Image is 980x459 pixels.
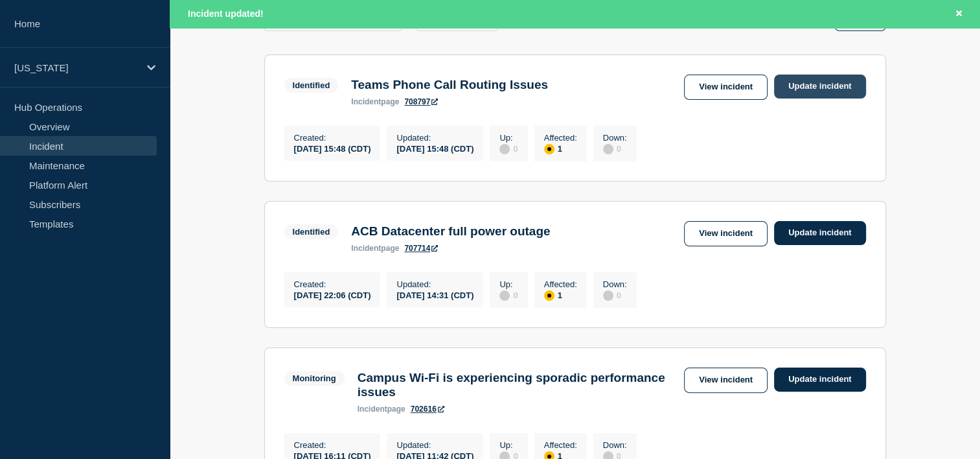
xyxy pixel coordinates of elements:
[499,133,518,143] p: Up :
[294,440,371,450] p: Created :
[603,279,627,289] p: Down :
[351,244,399,253] p: page
[499,289,518,301] div: 0
[358,405,387,414] span: incident
[603,144,613,154] div: disabled
[294,289,371,300] div: [DATE] 22:06 (CDT)
[396,133,473,143] p: Updated :
[499,144,510,154] div: disabled
[603,440,627,450] p: Down :
[351,78,548,92] h3: Teams Phone Call Routing Issues
[294,279,371,289] p: Created :
[603,289,627,301] div: 0
[603,133,627,143] p: Down :
[411,405,444,414] a: 702616
[774,368,866,392] a: Update incident
[396,440,473,450] p: Updated :
[358,405,405,414] p: page
[396,279,473,289] p: Updated :
[951,6,967,21] button: Close banner
[358,371,678,399] h3: Campus Wi-Fi is experiencing sporadic performance issues
[396,289,473,300] div: [DATE] 14:31 (CDT)
[294,133,371,143] p: Created :
[603,290,613,301] div: disabled
[544,143,577,154] div: 1
[544,289,577,301] div: 1
[351,97,381,106] span: incident
[284,78,339,93] span: Identified
[544,440,577,450] p: Affected :
[351,97,399,106] p: page
[499,279,518,289] p: Up :
[294,143,371,154] div: [DATE] 15:48 (CDT)
[499,440,518,450] p: Up :
[684,221,768,246] a: View incident
[544,279,577,289] p: Affected :
[774,221,866,245] a: Update incident
[351,244,381,253] span: incident
[351,224,550,239] h3: ACB Datacenter full power outage
[188,8,264,19] span: Incident updated!
[404,97,438,106] a: 708797
[603,143,627,154] div: 0
[544,290,554,301] div: affected
[396,143,473,154] div: [DATE] 15:48 (CDT)
[499,143,518,154] div: 0
[404,244,438,253] a: 707714
[544,144,554,154] div: affected
[684,368,768,393] a: View incident
[499,290,510,301] div: disabled
[544,133,577,143] p: Affected :
[284,371,345,386] span: Monitoring
[14,62,139,73] p: [US_STATE]
[284,224,339,239] span: Identified
[684,75,768,100] a: View incident
[774,75,866,99] a: Update incident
